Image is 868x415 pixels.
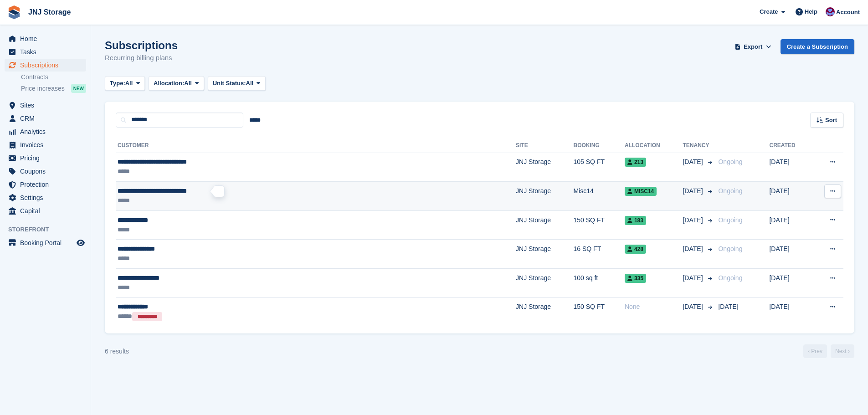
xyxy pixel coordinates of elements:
span: Type: [110,79,125,88]
p: Recurring billing plans [105,53,178,63]
div: None [625,302,683,312]
td: 105 SQ FT [574,153,625,182]
span: 213 [625,158,646,167]
a: JNJ Storage [25,5,74,20]
span: [DATE] [683,186,704,196]
button: Type: All [105,76,145,91]
a: menu [5,138,86,151]
th: Tenancy [683,138,714,153]
button: Allocation: All [149,76,204,91]
a: Previous [803,344,827,358]
a: Create a Subscription [781,39,854,54]
td: JNJ Storage [516,269,573,298]
th: Customer [116,138,516,153]
th: Site [516,138,573,153]
span: Create [760,7,778,16]
span: Help [805,7,817,16]
a: menu [5,125,86,138]
a: menu [5,236,86,249]
span: Pricing [20,152,75,164]
span: Tasks [20,46,75,58]
a: menu [5,112,86,125]
span: Storefront [8,225,91,234]
span: Protection [20,178,75,191]
td: JNJ Storage [516,210,573,240]
span: All [125,79,133,88]
span: 428 [625,245,646,254]
a: menu [5,32,86,45]
span: 183 [625,216,646,225]
span: Home [20,32,75,45]
span: All [184,79,192,88]
span: Ongoing [718,245,742,252]
span: Analytics [20,125,75,138]
a: Contracts [21,73,86,82]
a: Price increases NEW [21,83,86,93]
td: 150 SQ FT [574,210,625,240]
div: 6 results [105,347,129,356]
span: [DATE] [683,273,704,283]
nav: Page [801,344,856,358]
span: Misc14 [625,187,657,196]
td: 16 SQ FT [574,240,625,269]
a: menu [5,191,86,204]
span: Settings [20,191,75,204]
td: [DATE] [769,240,812,269]
span: Booking Portal [20,236,75,249]
span: CRM [20,112,75,125]
span: Export [744,42,762,51]
td: Misc14 [574,182,625,211]
td: [DATE] [769,182,812,211]
img: Jonathan Scrase [826,7,835,16]
span: [DATE] [683,244,704,254]
span: [DATE] [683,302,704,312]
th: Allocation [625,138,683,153]
button: Unit Status: All [208,76,266,91]
td: [DATE] [769,269,812,298]
td: [DATE] [769,210,812,240]
td: [DATE] [769,153,812,182]
a: menu [5,205,86,217]
span: Allocation: [154,79,184,88]
span: Account [836,8,860,17]
th: Created [769,138,812,153]
span: Ongoing [718,274,742,282]
span: Unit Status: [213,79,246,88]
td: [DATE] [769,297,812,326]
h1: Subscriptions [105,39,178,51]
span: Ongoing [718,216,742,224]
span: Capital [20,205,75,217]
span: Ongoing [718,187,742,195]
span: [DATE] [718,303,738,310]
a: menu [5,178,86,191]
span: All [246,79,254,88]
td: 150 SQ FT [574,297,625,326]
img: stora-icon-8386f47178a22dfd0bd8f6a31ec36ba5ce8667c1dd55bd0f319d3a0aa187defe.svg [7,5,21,19]
a: Next [831,344,854,358]
span: Invoices [20,138,75,151]
a: menu [5,152,86,164]
span: [DATE] [683,157,704,167]
span: Ongoing [718,158,742,165]
a: menu [5,99,86,112]
td: JNJ Storage [516,297,573,326]
span: 335 [625,274,646,283]
span: Sites [20,99,75,112]
span: Sort [825,116,837,125]
td: JNJ Storage [516,153,573,182]
button: Export [733,39,773,54]
a: menu [5,46,86,58]
td: 100 sq ft [574,269,625,298]
td: JNJ Storage [516,240,573,269]
td: JNJ Storage [516,182,573,211]
a: menu [5,165,86,178]
span: [DATE] [683,215,704,225]
th: Booking [574,138,625,153]
span: Coupons [20,165,75,178]
a: Preview store [75,237,86,248]
a: menu [5,59,86,72]
span: Subscriptions [20,59,75,72]
div: NEW [71,84,86,93]
span: Price increases [21,84,65,93]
